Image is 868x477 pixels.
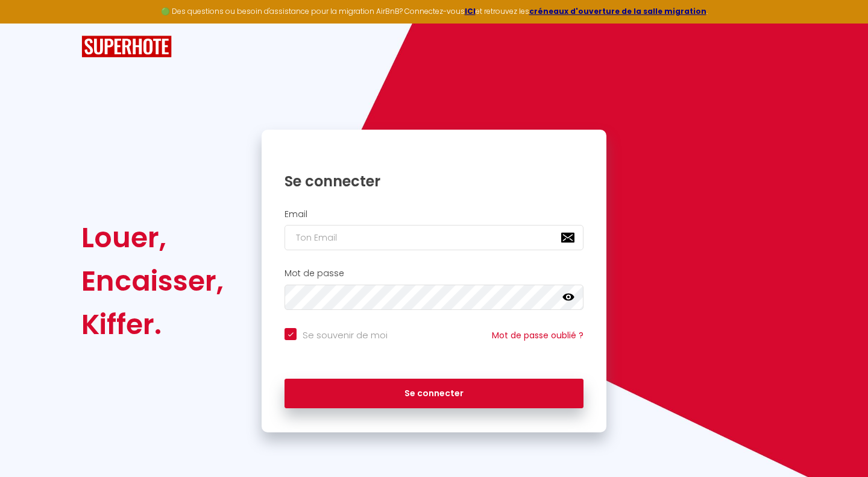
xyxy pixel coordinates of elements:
div: Louer, [81,216,224,259]
div: Kiffer. [81,303,224,346]
a: Mot de passe oublié ? [492,329,583,341]
input: Ton Email [285,225,583,250]
a: créneaux d'ouverture de la salle migration [529,6,706,16]
h2: Mot de passe [285,268,583,279]
div: Encaisser, [81,259,224,303]
h2: Email [285,209,583,220]
img: SuperHote logo [81,36,172,58]
h1: Se connecter [285,172,583,191]
a: ICI [465,6,476,16]
button: Se connecter [285,379,583,409]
